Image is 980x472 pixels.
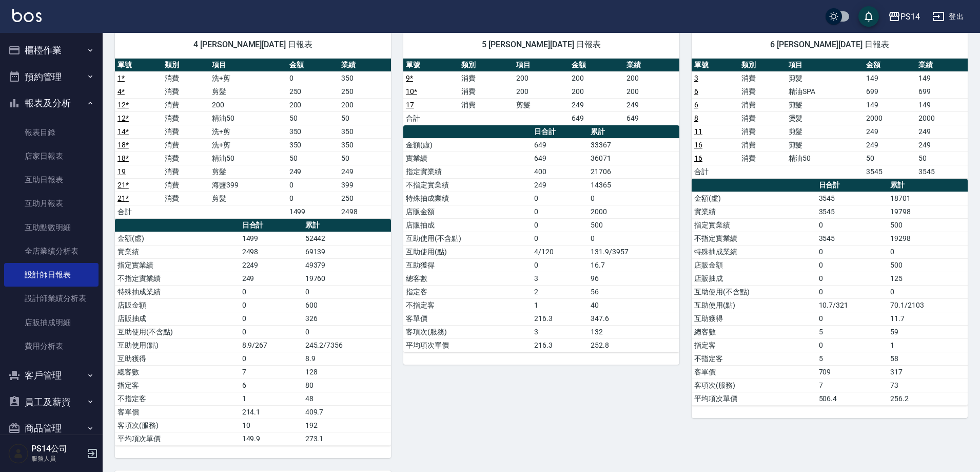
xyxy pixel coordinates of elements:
td: 0 [287,192,339,205]
td: 132 [588,325,679,338]
td: 客單價 [115,405,240,419]
td: 總客數 [115,365,240,379]
td: 金額(虛) [115,232,240,245]
td: 店販金額 [692,258,816,272]
td: 600 [303,298,391,312]
td: 48 [303,392,391,405]
td: 350 [339,138,391,152]
td: 200 [339,98,391,111]
div: PS14 [900,10,920,23]
th: 類別 [162,59,209,72]
span: 5 [PERSON_NAME][DATE] 日報表 [416,40,667,50]
td: 1 [240,392,303,405]
td: 50 [339,111,391,125]
td: 69139 [303,245,391,258]
td: 實業績 [403,152,532,165]
td: 19298 [888,232,968,245]
a: 店販抽成明細 [4,311,99,334]
td: 3545 [816,205,888,218]
td: 350 [287,138,339,152]
td: 200 [569,71,624,85]
td: 80 [303,379,391,392]
a: 全店業績分析表 [4,239,99,263]
td: 149.9 [240,432,303,445]
td: 149 [916,71,968,85]
button: 報表及分析 [4,90,99,117]
td: 店販抽成 [403,218,532,232]
td: 699 [864,85,915,98]
td: 精油50 [209,152,286,165]
td: 指定實業績 [115,258,240,272]
td: 0 [588,232,679,245]
td: 3 [532,272,588,285]
td: 不指定客 [692,352,816,365]
a: 16 [694,141,702,149]
a: 互助日報表 [4,168,99,192]
td: 249 [864,138,915,152]
th: 業績 [339,59,391,72]
td: 649 [532,138,588,152]
td: 客單價 [403,312,532,325]
td: 350 [339,125,391,138]
span: 4 [PERSON_NAME][DATE] 日報表 [127,40,379,50]
td: 0 [240,312,303,325]
td: 216.3 [532,338,588,352]
td: 21706 [588,165,679,178]
a: 11 [694,127,702,136]
td: 店販抽成 [115,312,240,325]
button: 員工及薪資 [4,389,99,416]
td: 0 [532,258,588,272]
td: 200 [514,85,569,98]
table: a dense table [115,219,391,446]
td: 特殊抽成業績 [115,285,240,298]
td: 0 [816,218,888,232]
td: 精油50 [209,111,286,125]
td: 2 [532,285,588,298]
td: 總客數 [403,272,532,285]
th: 累計 [588,125,679,139]
td: 128 [303,365,391,379]
td: 剪髮 [786,125,864,138]
th: 單號 [692,59,739,72]
th: 金額 [864,59,915,72]
td: 2249 [240,258,303,272]
td: 399 [339,178,391,192]
td: 客項次(服務) [115,419,240,432]
td: 70.1/2103 [888,298,968,312]
td: 649 [569,111,624,125]
td: 消費 [739,138,786,152]
td: 互助使用(不含點) [403,232,532,245]
td: 125 [888,272,968,285]
h5: PS14公司 [31,444,84,454]
td: 249 [864,125,915,138]
td: 250 [287,85,339,98]
td: 11.7 [888,312,968,325]
td: 200 [569,85,624,98]
td: 互助使用(點) [115,338,240,352]
td: 燙髮 [786,111,864,125]
a: 費用分析表 [4,334,99,358]
td: 3545 [816,232,888,245]
td: 不指定客 [115,392,240,405]
td: 互助使用(不含點) [692,285,816,298]
td: 互助獲得 [403,258,532,272]
th: 日合計 [532,125,588,139]
td: 500 [588,218,679,232]
td: 4/120 [532,245,588,258]
td: 消費 [162,98,209,111]
td: 互助獲得 [115,352,240,365]
p: 服務人員 [31,454,84,463]
button: 登出 [928,7,968,26]
td: 平均項次單價 [115,432,240,445]
td: 精油50 [786,152,864,165]
td: 2498 [339,205,391,218]
button: 預約管理 [4,64,99,90]
button: save [858,6,879,27]
td: 36071 [588,152,679,165]
td: 0 [816,258,888,272]
td: 56 [588,285,679,298]
td: 海鹽399 [209,178,286,192]
td: 0 [303,285,391,298]
td: 0 [816,245,888,258]
td: 50 [916,152,968,165]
